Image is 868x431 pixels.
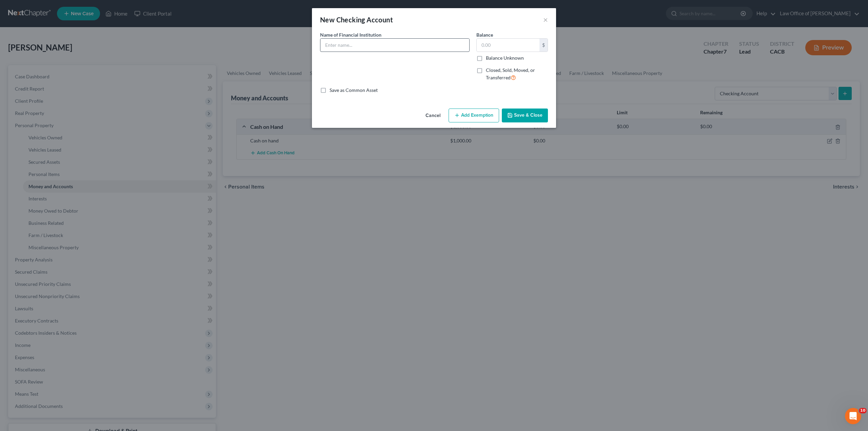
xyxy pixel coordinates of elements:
[320,39,469,52] input: Enter name...
[845,408,861,424] iframe: Intercom live chat
[486,55,524,61] label: Balance Unknown
[543,16,548,24] button: ×
[859,408,867,413] span: 10
[476,31,493,38] label: Balance
[320,32,381,38] span: Name of Financial Institution
[320,15,393,24] div: New Checking Account
[330,87,378,94] label: Save as Common Asset
[420,109,446,123] button: Cancel
[449,109,499,123] button: Add Exemption
[539,39,548,52] div: $
[477,39,539,52] input: 0.00
[502,109,548,123] button: Save & Close
[486,67,535,80] span: Closed, Sold, Moved, or Transferred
